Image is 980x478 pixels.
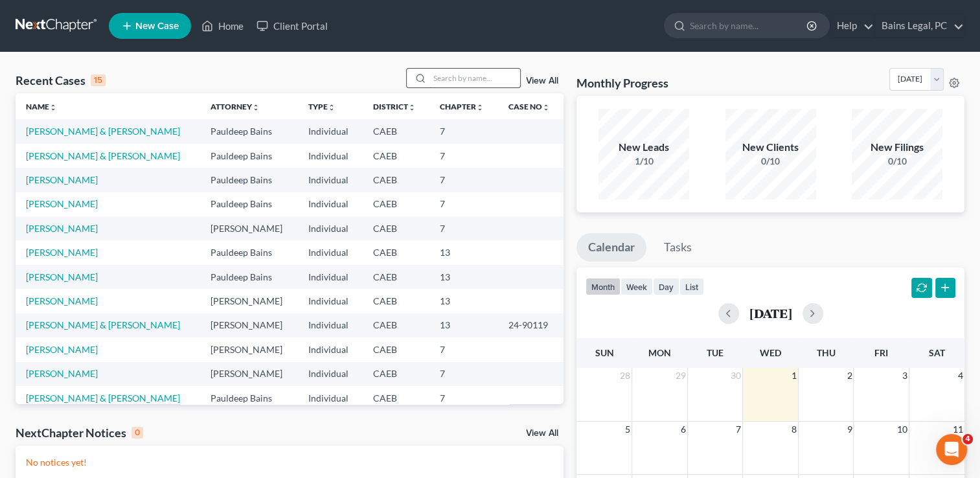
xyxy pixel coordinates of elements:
[621,278,653,295] button: week
[363,192,430,216] td: CAEB
[200,119,298,143] td: Pauldeep Bains
[830,14,874,38] a: Help
[963,434,973,444] span: 4
[26,126,180,137] a: [PERSON_NAME] & [PERSON_NAME]
[476,104,484,111] i: unfold_more
[363,168,430,192] td: CAEB
[135,21,179,31] span: New Case
[328,104,336,111] i: unfold_more
[790,368,798,383] span: 1
[749,306,792,320] h2: [DATE]
[298,119,362,143] td: Individual
[576,75,668,91] h3: Monthly Progress
[845,422,853,437] span: 9
[298,386,362,410] td: Individual
[929,347,945,358] span: Sat
[26,368,98,379] a: [PERSON_NAME]
[874,347,888,358] span: Fri
[200,168,298,192] td: Pauldeep Bains
[16,425,143,440] div: NextChapter Notices
[598,140,689,155] div: New Leads
[363,216,430,240] td: CAEB
[408,104,416,111] i: unfold_more
[363,240,430,264] td: CAEB
[250,14,334,38] a: Client Portal
[957,368,964,383] span: 4
[875,14,964,38] a: Bains Legal, PC
[200,337,298,361] td: [PERSON_NAME]
[211,102,260,111] a: Attorneyunfold_more
[26,271,98,282] a: [PERSON_NAME]
[200,362,298,386] td: [PERSON_NAME]
[586,278,621,295] button: month
[526,429,558,438] a: View All
[852,140,942,155] div: New Filings
[790,422,798,437] span: 8
[624,422,632,437] span: 5
[298,168,362,192] td: Individual
[725,140,816,155] div: New Clients
[901,368,909,383] span: 3
[648,347,671,358] span: Mon
[679,278,704,295] button: list
[429,69,520,87] input: Search by name...
[363,144,430,168] td: CAEB
[429,313,498,337] td: 13
[852,155,942,168] div: 0/10
[373,102,416,111] a: Districtunfold_more
[679,422,687,437] span: 6
[200,289,298,313] td: [PERSON_NAME]
[429,240,498,264] td: 13
[16,73,106,88] div: Recent Cases
[429,168,498,192] td: 7
[26,174,98,185] a: [PERSON_NAME]
[26,198,98,209] a: [PERSON_NAME]
[26,223,98,234] a: [PERSON_NAME]
[498,313,564,337] td: 24-90119
[26,344,98,355] a: [PERSON_NAME]
[26,247,98,258] a: [PERSON_NAME]
[195,14,250,38] a: Home
[429,265,498,289] td: 13
[817,347,836,358] span: Thu
[429,362,498,386] td: 7
[429,144,498,168] td: 7
[308,102,336,111] a: Typeunfold_more
[363,265,430,289] td: CAEB
[619,368,632,383] span: 28
[690,14,808,38] input: Search by name...
[298,362,362,386] td: Individual
[200,144,298,168] td: Pauldeep Bains
[440,102,484,111] a: Chapterunfold_more
[729,368,742,383] span: 30
[542,104,550,111] i: unfold_more
[298,313,362,337] td: Individual
[26,319,180,330] a: [PERSON_NAME] & [PERSON_NAME]
[26,150,180,161] a: [PERSON_NAME] & [PERSON_NAME]
[363,362,430,386] td: CAEB
[26,102,57,111] a: Nameunfold_more
[952,422,964,437] span: 11
[298,240,362,264] td: Individual
[429,216,498,240] td: 7
[91,74,106,86] div: 15
[735,422,742,437] span: 7
[363,313,430,337] td: CAEB
[845,368,853,383] span: 2
[26,456,553,469] p: No notices yet!
[200,386,298,410] td: Pauldeep Bains
[595,347,614,358] span: Sun
[298,144,362,168] td: Individual
[760,347,781,358] span: Wed
[363,289,430,313] td: CAEB
[652,233,703,262] a: Tasks
[363,337,430,361] td: CAEB
[131,427,143,438] div: 0
[298,289,362,313] td: Individual
[429,337,498,361] td: 7
[363,386,430,410] td: CAEB
[26,393,180,404] a: [PERSON_NAME] & [PERSON_NAME]
[200,240,298,264] td: Pauldeep Bains
[508,102,550,111] a: Case Nounfold_more
[725,155,816,168] div: 0/10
